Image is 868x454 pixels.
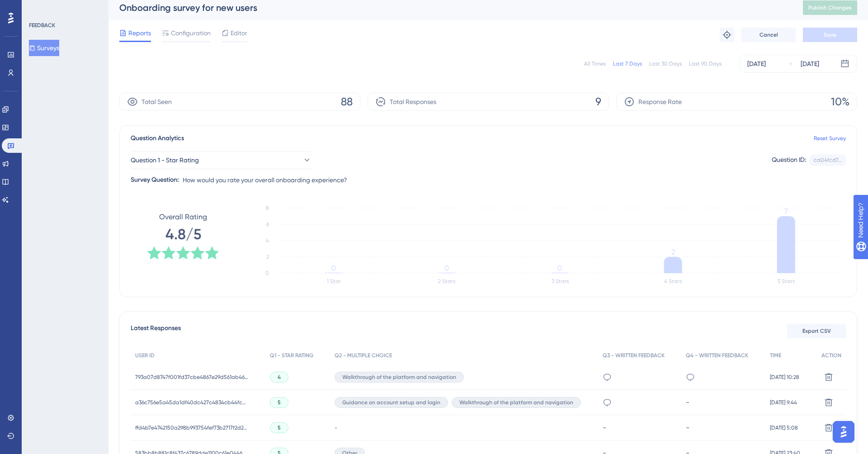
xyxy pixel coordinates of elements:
[814,156,842,164] div: ca04fcd7...
[278,424,281,431] span: 5
[390,96,436,107] span: Total Responses
[787,324,846,338] button: Export CSV
[278,374,281,381] span: 4
[128,28,151,38] span: Reports
[552,278,569,284] text: 3 Stars
[821,352,841,359] span: ACTION
[438,278,455,284] text: 2 Stars
[772,154,806,166] div: Question ID:
[638,96,682,107] span: Response Rate
[231,28,247,38] span: Editor
[784,207,788,216] tspan: 7
[444,264,449,272] tspan: 0
[183,175,347,185] span: How would you rate your overall onboarding experience?
[335,352,392,359] span: Q2 - MULTIPLE CHOICE
[266,237,269,244] tspan: 4
[171,28,211,38] span: Configuration
[603,423,677,432] div: -
[266,221,269,227] tspan: 6
[266,205,269,211] tspan: 8
[759,31,778,38] span: Cancel
[21,2,57,13] span: Need Help?
[342,399,440,406] span: Guidance on account setup and login
[131,155,199,166] span: Question 1 - Star Rating
[803,28,857,42] button: Save
[135,374,248,381] span: 793a07d8747f001fd37cbe4867e29d561ab46c07da259f0d9f608111c42c2fec
[770,424,798,431] span: [DATE] 5:08
[747,58,766,69] div: [DATE]
[135,424,248,431] span: ffd4b7e4742150a298b993754fef73b2717f2d244ce75162c79d2d6a8e5c6f72
[802,327,831,335] span: Export CSV
[671,248,675,256] tspan: 2
[613,60,642,67] div: Last 7 Days
[649,60,682,67] div: Last 30 Days
[557,264,562,272] tspan: 0
[831,95,849,109] span: 10%
[341,95,353,109] span: 88
[803,0,857,15] button: Publish Changes
[584,60,606,67] div: All Times
[335,424,337,431] span: -
[278,399,281,406] span: 5
[459,399,573,406] span: Walkthrough of the platform and navigation
[135,399,248,406] span: a36c756e5a45da1df40dc427c4834cb44fcb18e1dcd3c734f72d358c3800d1b0
[265,270,269,276] tspan: 0
[159,212,207,222] span: Overall Rating
[689,60,722,67] div: Last 90 Days
[686,398,761,407] div: -
[770,399,797,406] span: [DATE] 9:44
[808,4,852,11] span: Publish Changes
[741,28,796,42] button: Cancel
[664,278,682,284] text: 4 Stars
[824,31,836,38] span: Save
[814,135,846,142] a: Reset Survey
[830,418,857,445] iframe: UserGuiding AI Assistant Launcher
[29,40,59,56] button: Surveys
[131,151,311,169] button: Question 1 - Star Rating
[770,352,781,359] span: TIME
[327,278,341,284] text: 1 Star
[331,264,336,272] tspan: 0
[131,175,179,185] div: Survey Question:
[266,254,269,260] tspan: 2
[686,423,761,432] div: -
[801,58,819,69] div: [DATE]
[778,278,795,284] text: 5 Stars
[29,22,55,29] div: FEEDBACK
[119,1,780,14] div: Onboarding survey for new users
[595,95,601,109] span: 9
[603,352,665,359] span: Q3 - WRITTEN FEEDBACK
[131,323,181,339] span: Latest Responses
[142,96,172,107] span: Total Seen
[686,352,748,359] span: Q4 - WRITTEN FEEDBACK
[135,352,155,359] span: USER ID
[270,352,313,359] span: Q1 - STAR RATING
[770,374,799,381] span: [DATE] 10:28
[165,224,201,244] span: 4.8/5
[131,133,184,144] span: Question Analytics
[342,374,456,381] span: Walkthrough of the platform and navigation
